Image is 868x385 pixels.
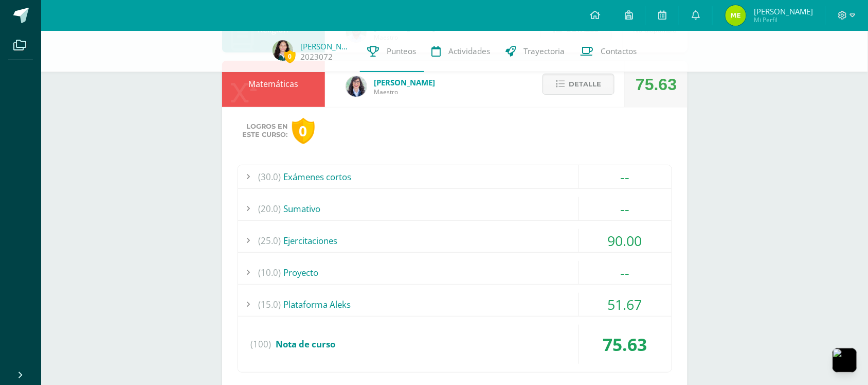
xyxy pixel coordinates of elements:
span: Nota de curso [276,338,336,350]
img: 01c6c64f30021d4204c203f22eb207bb.png [346,76,367,97]
span: 0 [284,50,296,63]
span: Logros en este curso: [243,122,288,139]
a: 2023072 [301,51,333,62]
span: Mi Perfil [754,15,813,24]
span: Punteos [387,46,417,57]
span: (100) [251,325,272,364]
span: [PERSON_NAME] [754,6,813,16]
span: [PERSON_NAME] [374,77,436,87]
div: 0 [292,118,315,144]
a: Trayectoria [498,31,573,72]
span: Contactos [601,46,637,57]
a: [PERSON_NAME] [301,41,352,51]
a: Contactos [573,31,645,72]
img: 05fc99470b6b8232ca6bd7819607359e.png [273,40,293,61]
div: 90.00 [579,229,672,252]
div: -- [579,261,672,284]
div: Ejercitaciones [238,229,672,252]
span: (10.0) [259,261,281,284]
span: Trayectoria [524,46,565,57]
span: Detalle [569,75,601,94]
button: Detalle [542,74,614,95]
span: (20.0) [259,197,281,220]
span: Actividades [449,46,491,57]
div: Sumativo [238,197,672,220]
div: Plataforma Aleks [238,293,672,316]
span: (30.0) [259,165,281,188]
div: -- [579,165,672,188]
div: 51.67 [579,293,672,316]
div: Matemáticas [222,61,325,107]
span: (25.0) [259,229,281,252]
div: 75.63 [636,61,677,108]
img: cc8173afdae23698f602c22063f262d2.png [726,5,746,26]
div: 75.63 [579,325,672,364]
a: Punteos [360,31,424,72]
span: (15.0) [259,293,281,316]
span: Maestro [374,87,436,96]
div: Proyecto [238,261,672,284]
a: Actividades [424,31,498,72]
div: -- [579,197,672,220]
div: Exámenes cortos [238,165,672,188]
